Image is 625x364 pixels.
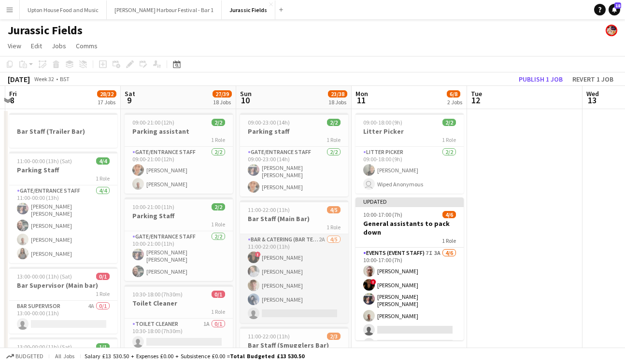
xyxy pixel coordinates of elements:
span: 11:00-22:00 (11h) [248,206,290,213]
span: 12 [469,95,482,106]
div: [DATE] [8,74,30,84]
span: 1 Role [211,221,225,228]
button: Publish 1 job [515,73,567,85]
app-card-role: Litter Picker2/209:00-18:00 (9h)[PERSON_NAME] Wiped Anonymous [355,147,464,194]
span: ! [370,279,376,285]
app-card-role: Gate/Entrance staff4/411:00-00:00 (13h)[PERSON_NAME] [PERSON_NAME][PERSON_NAME][PERSON_NAME][PERS... [9,185,117,263]
h3: Litter Picker [355,127,464,136]
span: 4/6 [442,211,456,218]
div: Updated [355,197,464,205]
span: 10:30-18:00 (7h30m) [132,291,183,298]
span: 1 Role [442,237,456,244]
h3: Parking Staff [125,211,233,220]
app-user-avatar: . . [606,25,617,36]
h3: Toilet Cleaner [125,299,233,308]
div: 17 Jobs [98,98,116,106]
button: Revert 1 job [568,73,617,85]
span: 1 Role [211,136,225,143]
app-card-role: Toilet Cleaner1A0/110:30-18:00 (7h30m) [125,319,233,351]
h3: Parking assistant [125,127,233,136]
app-job-card: 09:00-23:00 (14h)2/2Parking staff1 RoleGate/Entrance staff2/209:00-23:00 (14h)[PERSON_NAME] [PERS... [240,113,348,196]
app-card-role: Events (Event Staff)7I3A4/610:00-17:00 (7h)[PERSON_NAME]![PERSON_NAME][PERSON_NAME] [PERSON_NAME]... [355,248,464,353]
span: Sat [125,89,135,98]
span: Tue [471,89,482,98]
app-job-card: 09:00-18:00 (9h)2/2Litter Picker1 RoleLitter Picker2/209:00-18:00 (9h)[PERSON_NAME] Wiped Anonymous [355,113,464,194]
h1: Jurassic Fields [8,23,83,38]
span: 1 Role [442,136,456,143]
span: 0/1 [96,273,110,280]
span: Sun [240,89,252,98]
div: 11:00-22:00 (11h)4/5Bar Staff (Main Bar)1 RoleBar & Catering (Bar Tender)2A4/511:00-22:00 (11h)![... [240,200,348,323]
app-job-card: 13:00-00:00 (11h) (Sat)0/1Bar Supervisor (Main bar)1 RoleBar Supervisor4A0/113:00-00:00 (11h) [9,267,117,334]
span: 11:00-00:00 (13h) (Sat) [17,157,72,165]
span: 09:00-18:00 (9h) [363,119,402,126]
div: BST [60,75,70,83]
span: 4/5 [327,206,341,213]
span: 11 [354,95,368,106]
button: Budgeted [5,351,45,362]
span: Edit [31,42,42,50]
span: 27/39 [213,90,232,98]
span: Wed [586,89,599,98]
span: 9 [123,95,135,106]
h3: General assistants to pack down [355,219,464,237]
span: 2/3 [327,333,341,340]
span: 28/32 [97,90,116,98]
span: 10 [239,95,252,106]
span: All jobs [53,352,76,360]
span: 4/4 [96,157,110,165]
app-job-card: 10:30-18:00 (7h30m)0/1Toilet Cleaner1 RoleToilet Cleaner1A0/110:30-18:00 (7h30m) [125,285,233,351]
span: 13:00-00:00 (11h) (Sat) [17,343,72,350]
h3: Bar Staff (Trailer Bar) [9,127,117,136]
a: Jobs [48,40,70,52]
span: 09:00-23:00 (14h) [248,119,290,126]
div: 09:00-21:00 (12h)2/2Parking assistant1 RoleGate/Entrance staff2/209:00-21:00 (12h)[PERSON_NAME][P... [125,113,233,194]
span: Budgeted [15,353,43,360]
span: 1 Role [327,136,341,143]
div: Updated10:00-17:00 (7h)4/6General assistants to pack down1 RoleEvents (Event Staff)7I3A4/610:00-1... [355,197,464,340]
span: Mon [355,89,368,98]
span: 2/2 [327,119,341,126]
h3: Parking staff [240,127,348,136]
app-job-card: 10:00-21:00 (11h)2/2Parking Staff1 RoleGate/Entrance staff2/210:00-21:00 (11h)[PERSON_NAME] [PERS... [125,197,233,281]
a: Comms [72,40,101,52]
span: 09:00-21:00 (12h) [132,119,174,126]
app-card-role: Gate/Entrance staff2/209:00-21:00 (12h)[PERSON_NAME][PERSON_NAME] [125,147,233,194]
div: Salary £13 530.50 + Expenses £0.00 + Subsistence £0.00 = [85,352,304,360]
h3: Bar Supervisor (Main bar) [9,281,117,290]
button: Upton House Food and Music [20,0,107,19]
span: 1/1 [96,343,110,350]
span: 2/2 [212,203,225,210]
span: 8 [8,95,17,106]
span: View [8,42,21,50]
button: Jurassic Fields [222,0,275,19]
span: Total Budgeted £13 530.50 [230,352,304,360]
span: 2/2 [212,119,225,126]
span: 10:00-17:00 (7h) [363,211,402,218]
app-job-card: 11:00-00:00 (13h) (Sat)4/4Parking Staff1 RoleGate/Entrance staff4/411:00-00:00 (13h)[PERSON_NAME]... [9,152,117,263]
app-card-role: Bar Supervisor4A0/113:00-00:00 (11h) [9,301,117,334]
a: Edit [27,40,46,52]
span: Fri [9,89,17,98]
span: 1 Role [211,308,225,315]
h3: Bar Staff (Main Bar) [240,214,348,223]
a: View [4,40,25,52]
h3: Bar Staff (Smugglers Bar) [240,341,348,350]
span: 1 Role [96,290,110,297]
span: Comms [76,42,98,50]
span: 1 Role [327,224,341,231]
app-job-card: Bar Staff (Trailer Bar) [9,113,117,148]
span: 1 Role [96,175,110,182]
a: 18 [609,4,620,15]
div: 18 Jobs [213,98,231,106]
span: 0/1 [212,291,225,298]
button: [PERSON_NAME] Harbour Festival - Bar 1 [107,0,222,19]
span: 10:00-21:00 (11h) [132,203,174,210]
